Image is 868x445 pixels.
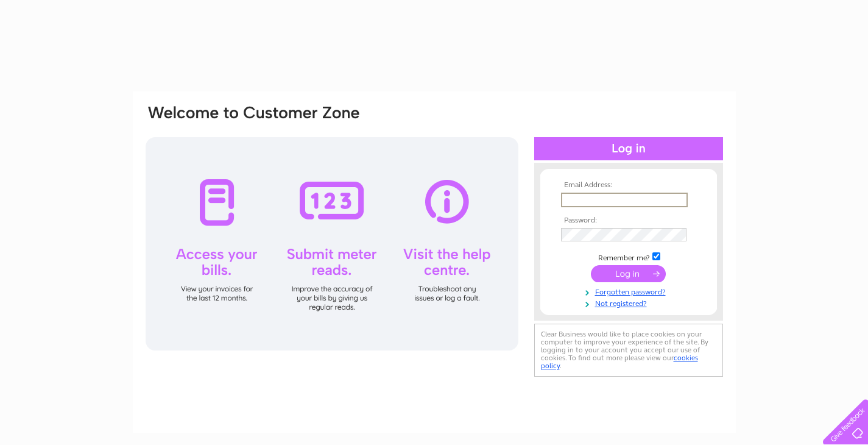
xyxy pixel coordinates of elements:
[534,324,723,377] div: Clear Business would like to place cookies on your computer to improve your experience of the sit...
[561,297,699,308] a: Not registered?
[541,354,698,370] a: cookies policy
[558,216,699,225] th: Password:
[591,265,666,282] input: Submit
[561,285,699,297] a: Forgotten password?
[558,251,699,263] td: Remember me?
[558,181,699,190] th: Email Address:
